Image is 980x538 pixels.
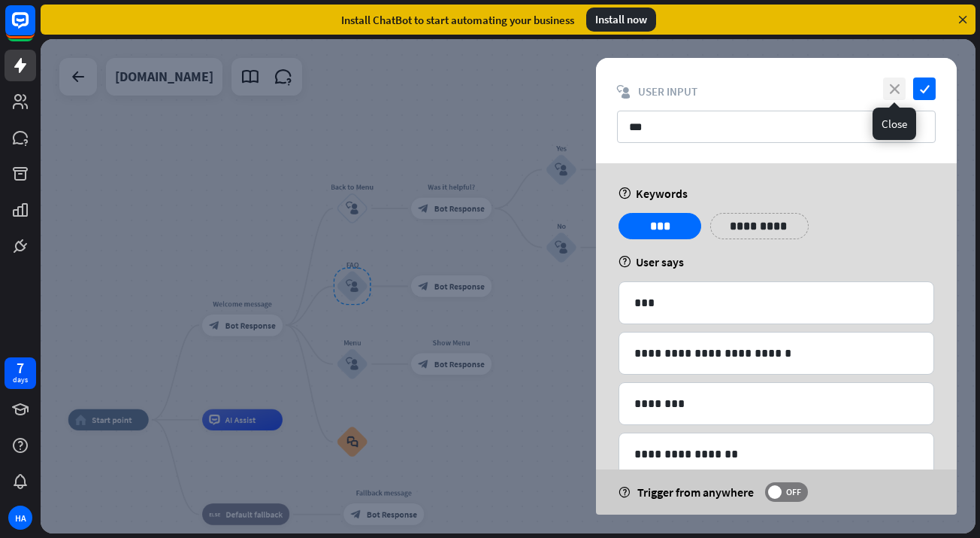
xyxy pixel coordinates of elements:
div: HA [8,506,32,530]
div: days [13,375,28,385]
i: block_user_input [617,85,631,99]
span: OFF [782,486,805,498]
button: Open LiveChat chat widget [12,6,57,51]
span: User Input [638,84,697,99]
a: 7 days [5,357,36,389]
i: help [619,187,631,199]
span: Trigger from anywhere [637,485,754,500]
i: help [619,256,631,268]
i: close [883,78,906,100]
i: check [913,78,936,100]
div: 7 [17,361,24,375]
div: User says [619,254,934,269]
i: help [619,487,630,498]
div: Install ChatBot to start automating your business [341,13,574,27]
div: Install now [586,8,656,32]
div: Keywords [619,186,934,201]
